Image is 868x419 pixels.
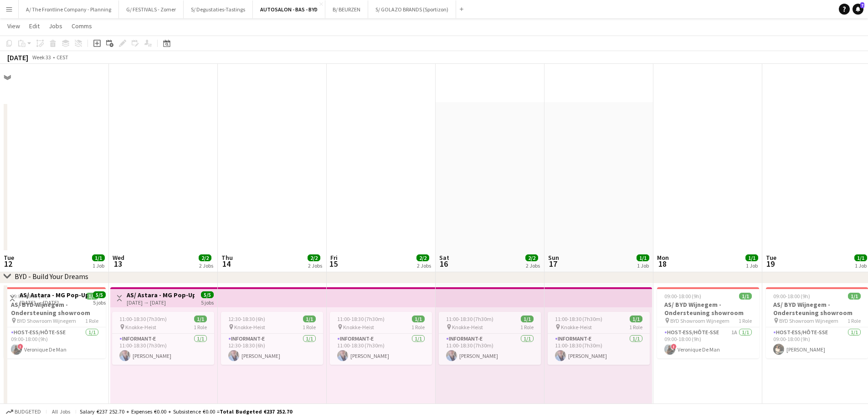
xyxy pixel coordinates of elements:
[745,254,758,261] span: 1/1
[308,254,320,261] span: 2/2
[766,253,776,262] span: Tue
[854,254,867,261] span: 1/1
[50,408,72,415] span: All jobs
[739,293,752,300] span: 1/1
[417,262,431,269] div: 2 Jobs
[439,312,541,365] app-job-card: 11:00-18:30 (7h30m)1/1 Knokke-Heist1 RoleInformant-e1/111:00-18:30 (7h30m)[PERSON_NAME]
[18,344,23,349] span: !
[199,262,213,269] div: 2 Jobs
[526,262,540,269] div: 2 Jobs
[446,316,493,322] span: 11:00-18:30 (7h30m)
[766,300,868,317] h3: AS/ BYD Wijnegem - Ondersteuning showroom
[739,317,752,324] span: 1 Role
[85,317,98,324] span: 1 Role
[330,253,338,262] span: Fri
[111,259,124,269] span: 13
[4,20,24,32] a: View
[637,262,649,269] div: 1 Job
[561,324,592,331] span: Knokke-Heist
[308,262,322,269] div: 2 Jobs
[4,287,106,358] app-job-card: 09:00-18:00 (9h)1/1AS/ BYD Wijnegem - Ondersteuning showroom BYD Showroom Wijnegem1 RoleHost-ess/...
[56,54,68,61] div: CEST
[303,316,316,322] span: 1/1
[80,408,292,415] div: Salary €237 252.70 + Expenses €0.00 + Subsistence €0.00 =
[330,312,432,365] app-job-card: 11:00-18:30 (7h30m)1/1 Knokke-Heist1 RoleInformant-e1/111:00-18:30 (7h30m)[PERSON_NAME]
[439,253,449,262] span: Sat
[330,334,432,365] app-card-role: Informant-e1/111:00-18:30 (7h30m)[PERSON_NAME]
[5,407,42,417] button: Budgeted
[29,22,40,30] span: Edit
[343,324,374,331] span: Knokke-Heist
[112,312,214,365] app-job-card: 11:00-18:30 (7h30m)1/1 Knokke-Heist1 RoleInformant-e1/111:00-18:30 (7h30m)[PERSON_NAME]
[72,22,92,30] span: Comms
[766,287,868,358] app-job-card: 09:00-18:00 (9h)1/1AS/ BYD Wijnegem - Ondersteuning showroom BYD Showroom Wijnegem1 RoleHost-ess/...
[7,22,20,30] span: View
[221,253,233,262] span: Thu
[92,254,105,261] span: 1/1
[664,293,701,300] span: 09:00-18:00 (9h)
[253,0,325,18] button: AUTOSALON - BAS - BYD
[127,291,195,299] h3: AS/ Astara - MG Pop-Up Knokke
[234,324,265,331] span: Knokke-Heist
[221,334,323,365] app-card-role: Informant-e1/112:30-18:30 (6h)[PERSON_NAME]
[228,316,265,322] span: 12:30-18:30 (6h)
[7,53,28,62] div: [DATE]
[438,259,449,269] span: 16
[439,334,541,365] app-card-role: Informant-e1/111:00-18:30 (7h30m)[PERSON_NAME]
[119,0,184,18] button: G/ FESTIVALS - Zomer
[525,254,538,261] span: 2/2
[847,317,861,324] span: 1 Role
[303,324,316,331] span: 1 Role
[201,291,214,298] span: 5/5
[17,317,76,324] span: BYD Showroom Wijnegem
[411,324,425,331] span: 1 Role
[325,0,368,18] button: B/ BEURZEN
[93,291,106,298] span: 5/5
[49,22,62,30] span: Jobs
[555,316,602,322] span: 11:00-18:30 (7h30m)
[220,408,292,415] span: Total Budgeted €237 252.70
[629,324,642,331] span: 1 Role
[657,327,759,358] app-card-role: Host-ess/Hôte-sse1A1/109:00-18:00 (9h)!Veronique De Man
[194,324,207,331] span: 1 Role
[112,334,214,365] app-card-role: Informant-e1/111:00-18:30 (7h30m)[PERSON_NAME]
[15,409,41,415] span: Budgeted
[630,316,642,322] span: 1/1
[337,316,385,322] span: 11:00-18:30 (7h30m)
[657,300,759,317] h3: AS/ BYD Wijnegem - Ondersteuning showroom
[221,312,323,365] app-job-card: 12:30-18:30 (6h)1/1 Knokke-Heist1 RoleInformant-e1/112:30-18:30 (6h)[PERSON_NAME]
[416,254,429,261] span: 2/2
[548,334,650,365] app-card-role: Informant-e1/111:00-18:30 (7h30m)[PERSON_NAME]
[779,317,838,324] span: BYD Showroom Wijnegem
[20,291,87,299] h3: AS/ Astara - MG Pop-Up Knokke
[184,0,253,18] button: S/ Degustaties-Tastings
[520,324,534,331] span: 1 Role
[548,312,650,365] div: 11:00-18:30 (7h30m)1/1 Knokke-Heist1 RoleInformant-e1/111:00-18:30 (7h30m)[PERSON_NAME]
[19,0,119,18] button: A/ The Frontline Company - Planning
[773,293,810,300] span: 09:00-18:00 (9h)
[119,316,167,322] span: 11:00-18:30 (7h30m)
[670,317,729,324] span: BYD Showroom Wijnegem
[26,20,43,32] a: Edit
[521,316,534,322] span: 1/1
[194,316,207,322] span: 1/1
[20,299,87,306] div: [DATE] → [DATE]
[220,259,233,269] span: 14
[4,300,106,317] h3: AS/ BYD Wijnegem - Ondersteuning showroom
[92,262,104,269] div: 1 Job
[766,327,868,358] app-card-role: Host-ess/Hôte-sse1/109:00-18:00 (9h)[PERSON_NAME]
[853,4,863,15] a: 7
[4,253,14,262] span: Tue
[15,272,88,281] div: BYD - Build Your Dreams
[547,259,559,269] span: 17
[368,0,456,18] button: S/ GOLAZO BRANDS (Sportizon)
[93,298,106,306] div: 5 jobs
[860,2,864,8] span: 7
[657,287,759,358] app-job-card: 09:00-18:00 (9h)1/1AS/ BYD Wijnegem - Ondersteuning showroom BYD Showroom Wijnegem1 RoleHost-ess/...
